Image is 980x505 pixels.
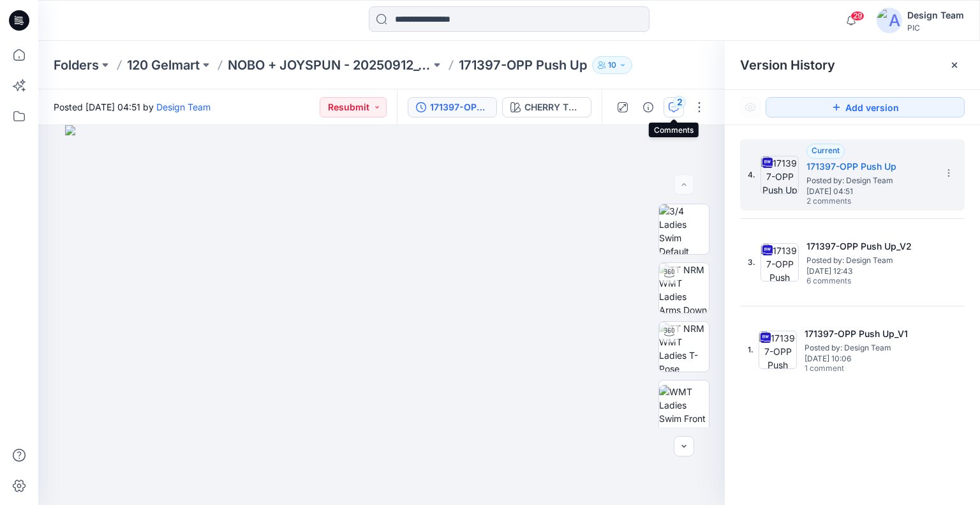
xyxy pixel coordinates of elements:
a: Design Team [156,102,211,112]
h5: 171397-OPP Push Up_V1 [805,326,932,342]
span: [DATE] 10:06 [805,354,932,363]
button: CHERRY TOMATO 2031115 [502,97,591,117]
div: 171397-OPP Push Up [430,100,489,114]
p: 171397-OPP Push Up [459,56,587,74]
span: 6 comments [806,276,896,287]
img: TT NRM WMT Ladies Arms Down [659,263,709,313]
div: 2 [673,96,686,109]
a: NOBO + JOYSPUN - 20250912_120_GC [228,56,431,74]
button: 10 [592,56,632,74]
button: Show Hidden Versions [740,97,761,117]
span: [DATE] 12:43 [806,267,934,276]
button: Add version [766,97,965,117]
span: Posted by: Design Team [806,174,934,187]
span: Current [812,146,840,155]
span: Version History [740,57,835,73]
div: Design Team [907,8,964,23]
img: 171397-OPP Push Up_V1 [759,331,797,369]
span: 3. [748,257,755,268]
a: Folders [54,56,99,74]
img: 3/4 Ladies Swim Default [659,204,709,254]
img: TT NRM WMT Ladies T-Pose [659,322,709,372]
span: 29 [850,11,865,21]
button: Close [949,60,960,70]
div: CHERRY TOMATO 2031115 [524,100,583,114]
span: 1. [748,344,754,356]
button: 2 [664,97,684,117]
span: 2 comments [806,197,896,207]
button: 171397-OPP Push Up [408,97,497,117]
button: Details [638,97,658,117]
h5: 171397-OPP Push Up_V2 [806,239,934,254]
span: Posted [DATE] 04:51 by [54,100,211,114]
span: 4. [748,169,755,181]
img: 171397-OPP Push Up [761,156,799,194]
img: avatar [877,8,902,33]
h5: 171397-OPP Push Up [806,159,934,174]
img: eyJhbGciOiJIUzI1NiIsImtpZCI6IjAiLCJzbHQiOiJzZXMiLCJ0eXAiOiJKV1QifQ.eyJkYXRhIjp7InR5cGUiOiJzdG9yYW... [65,125,698,505]
span: Posted by: Design Team [805,342,932,354]
span: Posted by: Design Team [806,254,934,267]
span: 1 comment [805,364,894,374]
img: 171397-OPP Push Up_V2 [761,243,799,282]
img: WMT Ladies Swim Front [659,385,709,425]
span: [DATE] 04:51 [806,187,934,196]
a: 120 Gelmart [127,56,200,74]
p: 10 [608,58,616,72]
div: PIC [907,23,964,33]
